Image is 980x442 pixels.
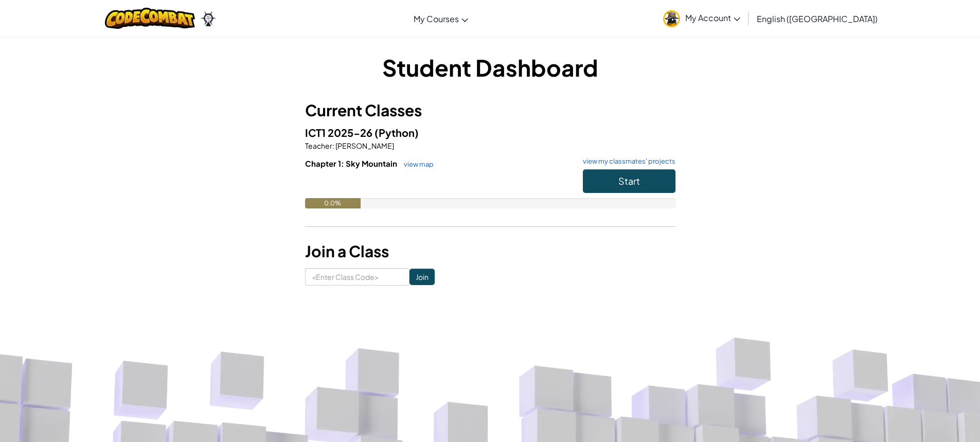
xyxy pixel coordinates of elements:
h1: Student Dashboard [305,51,675,83]
a: My Courses [408,5,473,32]
a: view map [399,160,434,168]
a: My Account [658,2,745,34]
span: ICT1 2025-26 [305,126,375,139]
img: avatar [663,10,680,27]
span: Chapter 1: Sky Mountain [305,158,399,168]
button: Start [583,169,675,193]
a: English ([GEOGRAPHIC_DATA]) [752,5,883,32]
span: English ([GEOGRAPHIC_DATA]) [757,13,878,24]
img: CodeCombat logo [105,8,195,29]
span: Start [618,175,640,187]
h3: Current Classes [305,99,675,122]
input: <Enter Class Code> [305,268,409,286]
img: Ozaria [200,11,217,26]
div: 0.0% [305,198,361,208]
input: Join [409,269,435,285]
span: [PERSON_NAME] [334,141,394,150]
span: My Courses [414,13,459,24]
span: Teacher [305,141,332,150]
span: (Python) [375,126,419,139]
a: view my classmates' projects [578,158,675,165]
span: My Account [685,12,740,23]
h3: Join a Class [305,240,675,263]
span: : [332,141,334,150]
